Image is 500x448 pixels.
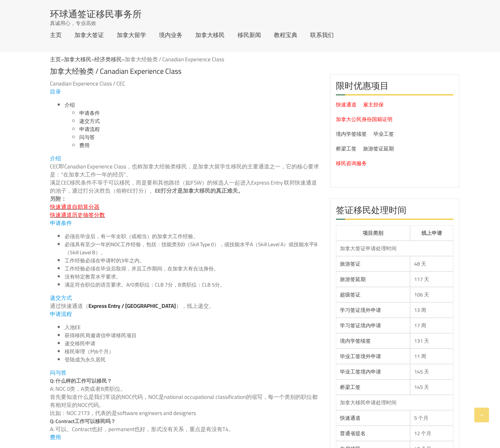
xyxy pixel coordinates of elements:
span: 费用 [50,432,61,442]
a: 环球通签证移民事务所 [50,9,142,18]
li: 工作经验必须在毕业后取得，并且工作期间，在加拿大有合法身份。 [65,265,319,273]
a: 主页 [50,54,61,65]
a: 加拿大移民 [195,32,225,38]
li: 递交移民申请 [65,339,319,347]
li: 工作经验必须在申请时的3年之内。 [65,256,319,265]
td: 48 天 [410,256,453,272]
a: 桥梁工签 [336,144,356,153]
a: 学习签证境外申请 [340,305,381,315]
h1: 加拿大经验类 / Canadian Experience Class [50,63,319,75]
td: 106 天 [410,287,453,302]
th: 线上申请 [410,225,453,241]
span: 申请流程 [50,309,72,319]
a: 主页 [50,32,62,38]
a: 费用 [79,141,90,150]
a: 境内学签续签 [336,129,367,139]
a: 加拿大公民身份国籍证明 [336,114,392,124]
td: 145 天 [410,364,453,379]
strong: EE打分才是加拿大移民的真正难关。 [155,185,243,196]
a: 加拿大签证 [75,32,104,38]
li: 必须具有至少一年的NOC工作经验，包括：技能类别0（Skill Type 0），或技能水平A（Skill Level A）或技能水平B （Skill Level B）。 [65,240,319,256]
a: Go to Top [474,408,489,422]
a: 快速通道 [340,413,360,423]
td: 145 天 [410,379,453,395]
a: 快速通道自助算分器 [50,201,99,212]
p: Canadian Experience Class / CEC [50,80,319,88]
li: 必须在毕业后，有一年全职（或相当）的加拿大工作经验。 [65,232,319,240]
td: 13 周 [410,302,453,318]
p: 满足CEC移民条件不等于可以移民，而是要和其他路径（如FSW）的候选人一起进入Express Entry 联邦快速通道的池子，通过打分决胜负（俗称EE打分）。 [50,179,319,195]
li: 满足符合职位的语言要求。A/0类职位：CLB 7分，B类职位：CLB 5分。 [65,281,319,289]
a: Express Entry / [GEOGRAPHIC_DATA] [88,301,176,311]
li: 移民审理（约6个月） [65,347,319,356]
a: 境内学签续签 [340,336,371,346]
a: 申请流程 [79,124,100,134]
a: 递交方式 [79,116,100,126]
a: 经济类移民 [94,54,122,65]
span: 真诚用心，专业高效 [50,19,96,27]
span: 申请条件 [50,218,72,228]
a: 旅游签证 [340,259,360,269]
li: 没有特定教育水平要求。 [65,273,319,281]
span: 目录 [50,86,61,97]
span: » [64,54,224,65]
td: 12 个月 [410,426,453,441]
span: 加拿大经验类 / Canadian Experience Class [125,54,224,65]
p: 通过快速通道（ ），线上递交。 [50,302,319,310]
th: 项目类别 [336,225,410,241]
a: 申请条件 [79,108,100,118]
a: 移民咨询服务 [336,159,367,168]
li: 获得移民局邀请信申请移民项目 [65,331,319,339]
a: 快速通道 [336,100,356,109]
div: 加拿大签证申请处理时间 [340,245,449,252]
a: 旅游签证延期 [363,144,394,153]
a: 桥梁工签 [340,382,360,392]
h2: 签证移民处理时间 [336,204,453,220]
a: 毕业工签 [373,129,394,139]
span: 介绍 [50,153,61,164]
strong: Q: 什么样的工作可以移民？ [50,376,112,386]
a: 快速通道历史抽签分数 [50,210,105,220]
a: 加拿大留学 [117,32,146,38]
a: 加拿大移民 [64,54,91,65]
a: 境内业务 [159,32,182,38]
li: 登陆成为永久居民 [65,356,319,364]
a: 超级签证 [340,290,360,299]
a: 普通省提名 [340,429,366,438]
span: 递交方式 [50,292,72,303]
span: 问与答 [50,367,66,378]
td: 17 周 [410,318,453,333]
strong: 另附： [50,193,66,204]
strong: Q: Contract工作可以移民吗？ [50,416,116,426]
p: A: 可以。Contract也好，permanent也好，形式没有关系，重点是有没有T4。 [50,425,319,433]
a: 联系我们 [310,32,334,38]
p: CEC即Canadian Experience Class，也称加拿大经验类移民，是加拿大留学生移民的主要通道之一，它的核心要求是：“在加拿大工作一年的经历”。 [50,163,319,179]
td: 131 天 [410,333,453,349]
a: 毕业工签境内申请 [340,367,381,376]
h2: 限时优惠项目 [336,80,453,95]
td: 11 周 [410,349,453,364]
span: » [94,54,224,65]
a: 移民新闻 [238,32,261,38]
a: 教程宝典 [274,32,297,38]
span: » [50,54,224,65]
li: 入池EE [65,323,319,331]
a: 雇主担保 [363,100,384,109]
a: 学习签证境内申请 [340,321,381,330]
p: A: NOC 0类，A类或者B类职位。 首先要知道什么是我们常说的NOC代码，NOC是national occupational classification的缩写，每一个类别的职位都有相对应的... [50,385,319,417]
a: 旅游签延期 [340,274,366,284]
a: 毕业工签境外申请 [340,352,381,361]
a: 介绍 [65,100,75,110]
div: 加拿大移民申请处理时间 [340,399,449,406]
td: 5 个月 [410,410,453,426]
td: 117 天 [410,272,453,287]
a: 问与答 [79,132,95,142]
